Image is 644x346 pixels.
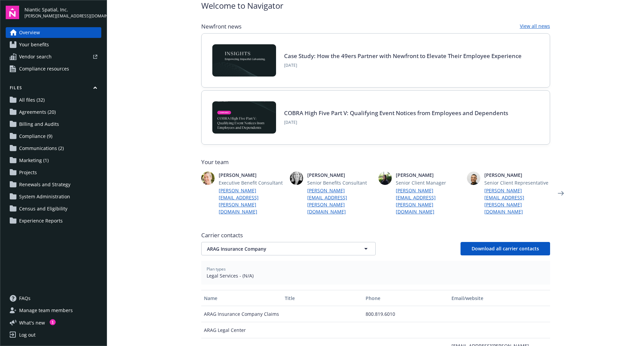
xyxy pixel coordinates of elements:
span: [PERSON_NAME] [484,171,550,179]
button: Download all carrier contacts [461,242,550,255]
a: Agreements (20) [6,107,101,117]
div: 800.819.6010 [363,306,449,322]
span: System Administration [19,191,70,202]
span: [DATE] [284,62,522,68]
img: photo [467,171,480,185]
a: Renewals and Strategy [6,179,101,190]
span: Newfront news [201,22,241,31]
a: [PERSON_NAME][EMAIL_ADDRESS][PERSON_NAME][DOMAIN_NAME] [307,187,373,215]
a: View all news [520,22,550,31]
span: [PERSON_NAME][EMAIL_ADDRESS][DOMAIN_NAME] [24,13,101,19]
span: All files (32) [19,95,45,105]
a: Billing and Audits [6,119,101,130]
span: Compliance (9) [19,131,52,142]
span: Your team [201,158,550,166]
div: ARAG Insurance Company Claims [201,306,282,322]
a: All files (32) [6,95,101,105]
span: FAQs [19,293,31,304]
img: navigator-logo.svg [6,6,19,19]
a: Next [555,188,566,199]
a: Vendor search [6,51,101,62]
a: [PERSON_NAME][EMAIL_ADDRESS][PERSON_NAME][DOMAIN_NAME] [396,187,462,215]
a: Communications (2) [6,143,101,154]
a: Overview [6,27,101,38]
span: Census and Eligibility [19,203,67,214]
a: Compliance (9) [6,131,101,142]
a: Projects [6,167,101,178]
a: Case Study: How the 49ers Partner with Newfront to Elevate Their Employee Experience [284,52,522,60]
span: Senior Benefits Consultant [307,179,373,186]
a: Manage team members [6,305,101,316]
div: ARAG Legal Center [201,322,282,338]
span: Your benefits [19,39,49,50]
a: System Administration [6,191,101,202]
button: ARAG Insurance Company [201,242,376,255]
img: Card Image - INSIGHTS copy.png [212,44,276,77]
div: 1 [50,319,56,325]
button: Title [282,290,363,306]
span: Projects [19,167,37,178]
span: What ' s new [19,319,45,326]
div: Log out [19,330,36,340]
img: photo [201,171,215,185]
span: Communications (2) [19,143,64,154]
span: Renewals and Strategy [19,179,70,190]
button: Files [6,85,101,93]
button: Niantic Spatial, Inc.[PERSON_NAME][EMAIL_ADDRESS][DOMAIN_NAME] [24,6,101,19]
span: [PERSON_NAME] [307,171,373,179]
span: Billing and Audits [19,119,59,130]
span: Experience Reports [19,215,63,226]
span: Compliance resources [19,63,69,74]
a: FAQs [6,293,101,304]
img: photo [290,171,303,185]
a: Compliance resources [6,63,101,74]
button: What's new1 [6,319,56,326]
a: Your benefits [6,39,101,50]
span: [PERSON_NAME] [396,171,462,179]
div: Email/website [451,295,547,302]
span: Plan types [207,266,545,272]
span: Agreements (20) [19,107,56,117]
button: Name [201,290,282,306]
a: Experience Reports [6,215,101,226]
span: Niantic Spatial, Inc. [24,6,101,13]
span: Download all carrier contacts [472,245,539,252]
a: COBRA High Five Part V: Qualifying Event Notices from Employees and Dependents [284,109,508,117]
span: Senior Client Representative [484,179,550,186]
a: [PERSON_NAME][EMAIL_ADDRESS][PERSON_NAME][DOMAIN_NAME] [219,187,284,215]
span: Overview [19,27,40,38]
img: photo [378,171,392,185]
span: ARAG Insurance Company [207,245,346,252]
span: Legal Services - (N/A) [207,272,545,279]
div: Name [204,295,279,302]
span: [PERSON_NAME] [219,171,284,179]
span: Manage team members [19,305,73,316]
span: Senior Client Manager [396,179,462,186]
span: [DATE] [284,119,508,126]
span: Carrier contacts [201,231,550,239]
a: [PERSON_NAME][EMAIL_ADDRESS][PERSON_NAME][DOMAIN_NAME] [484,187,550,215]
a: Marketing (1) [6,155,101,166]
a: Census and Eligibility [6,203,101,214]
div: Title [285,295,360,302]
img: BLOG-Card Image - Compliance - COBRA High Five Pt 5 - 09-11-25.jpg [212,101,276,134]
div: Phone [366,295,446,302]
button: Email/website [449,290,550,306]
span: Vendor search [19,51,52,62]
button: Phone [363,290,449,306]
span: Marketing (1) [19,155,49,166]
span: Executive Benefit Consultant [219,179,284,186]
